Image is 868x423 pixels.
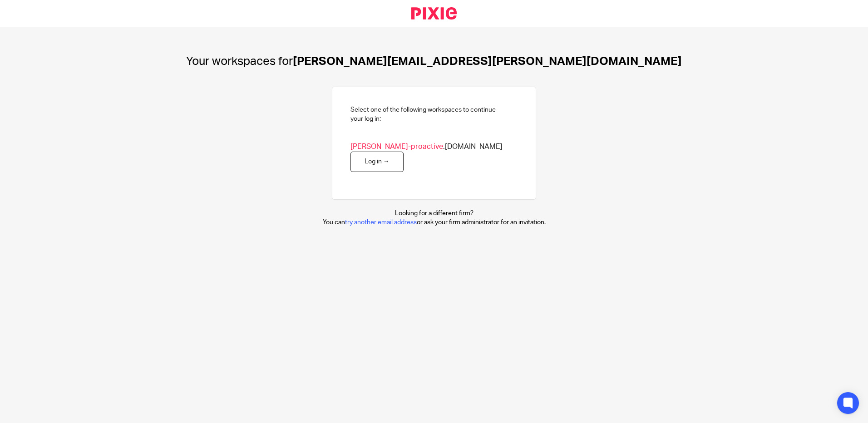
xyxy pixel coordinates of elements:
[350,152,404,172] a: Log in →
[350,142,503,152] span: .[DOMAIN_NAME]
[186,54,682,69] h1: [PERSON_NAME][EMAIL_ADDRESS][PERSON_NAME][DOMAIN_NAME]
[350,105,496,124] h2: Select one of the following workspaces to continue your log in:
[350,143,443,150] span: [PERSON_NAME]-proactive
[345,219,417,226] a: try another email address
[186,55,293,67] span: Your workspaces for
[323,209,546,227] p: Looking for a different firm? You can or ask your firm administrator for an invitation.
